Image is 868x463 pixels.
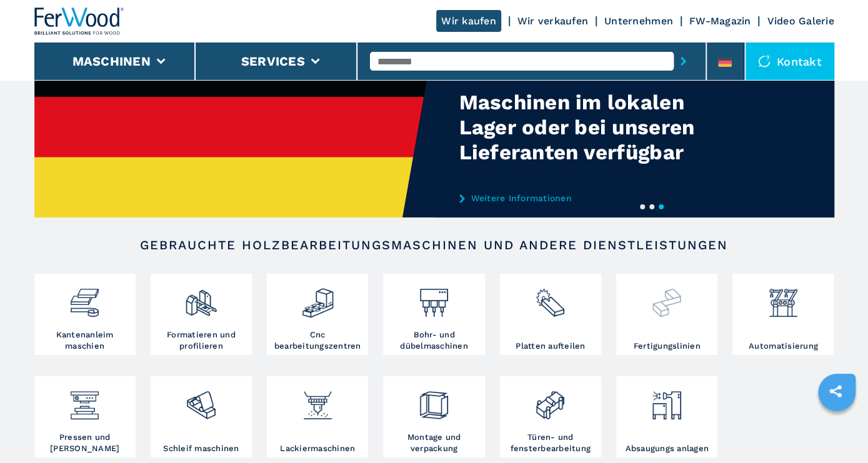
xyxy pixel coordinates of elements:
img: sezionatrici_2.png [534,277,567,319]
img: automazione.png [767,277,800,319]
h3: Bohr- und dübelmaschinen [386,329,481,352]
a: Wir kaufen [436,10,501,32]
button: 1 [640,204,645,209]
img: aspirazione_1.png [650,379,683,422]
img: linee_di_produzione_2.png [650,277,683,319]
h3: Fertigungslinien [634,341,701,352]
img: bordatrici_1.png [68,277,101,319]
a: Weitere Informationen [459,193,704,203]
h3: Absaugungs anlagen [625,443,709,454]
img: squadratrici_2.png [184,277,217,319]
a: Cnc bearbeitungszentren [267,274,368,355]
img: Maschinen im lokalen Lager oder bei unseren Lieferanten verfügbar [34,36,434,217]
a: FW-Magazin [689,15,751,27]
a: Lackiermaschinen [267,376,368,457]
img: centro_di_lavoro_cnc_2.png [301,277,334,319]
a: Montage und verpackung [383,376,484,457]
img: verniciatura_1.png [301,379,334,422]
h3: Cnc bearbeitungszentren [270,329,365,352]
img: levigatrici_2.png [184,379,217,422]
h3: Pressen und [PERSON_NAME] [37,432,132,454]
img: pressa-strettoia.png [68,379,101,422]
a: Automatisierung [732,274,834,355]
a: Türen- und fensterbearbeitung [500,376,601,457]
a: sharethis [820,376,851,407]
a: Absaugungs anlagen [616,376,717,457]
iframe: Chat [815,407,859,454]
button: 3 [659,204,664,209]
img: lavorazione_porte_finestre_2.png [534,379,567,422]
img: montaggio_imballaggio_2.png [417,379,451,422]
button: Services [241,54,305,69]
a: Kantenanleim maschien [34,274,136,355]
a: Formatieren und profilieren [151,274,252,355]
h3: Formatieren und profilieren [154,329,249,352]
a: Schleif maschinen [151,376,252,457]
h3: Platten aufteilen [516,341,585,352]
a: Platten aufteilen [500,274,601,355]
a: Wir verkaufen [517,15,588,27]
button: Maschinen [72,54,151,69]
h3: Schleif maschinen [163,443,239,454]
a: Bohr- und dübelmaschinen [383,274,484,355]
img: Kontakt [758,55,771,67]
div: Kontakt [746,42,834,80]
a: Unternehmen [604,15,673,27]
button: 2 [649,204,654,209]
img: foratrici_inseritrici_2.png [417,277,451,319]
h3: Lackiermaschinen [280,443,355,454]
h3: Automatisierung [749,341,818,352]
h3: Türen- und fensterbearbeitung [503,432,598,454]
a: Pressen und [PERSON_NAME] [34,376,136,457]
a: Video Galerie [767,15,834,27]
a: Fertigungslinien [616,274,717,355]
h2: Gebrauchte Holzbearbeitungsmaschinen und andere Dienstleistungen [74,237,794,252]
h3: Kantenanleim maschien [37,329,132,352]
h3: Montage und verpackung [386,432,481,454]
button: submit-button [674,47,693,76]
img: Ferwood [34,7,124,35]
